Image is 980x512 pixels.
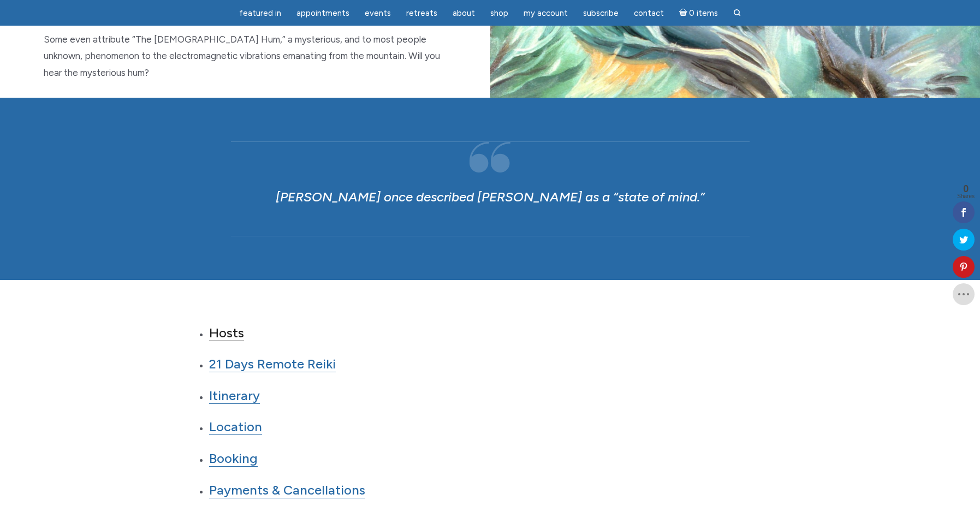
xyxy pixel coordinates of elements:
[490,8,508,18] span: Shop
[957,184,975,194] span: 0
[233,3,288,24] a: featured in
[406,8,437,18] span: Retreats
[484,3,515,24] a: Shop
[577,3,625,24] a: Subscribe
[446,3,482,24] a: About
[44,31,447,81] p: Some even attribute “The [DEMOGRAPHIC_DATA] Hum,” a mysterious, and to most people unknown, pheno...
[296,8,349,18] span: Appointments
[209,419,262,435] a: Location
[627,3,670,24] a: Contact
[365,8,391,18] span: Events
[453,8,475,18] span: About
[583,8,619,18] span: Subscribe
[517,3,574,24] a: My Account
[209,482,365,498] a: Payments & Cancellations
[209,450,258,467] a: Booking
[239,8,281,18] span: featured in
[290,3,356,24] a: Appointments
[209,388,260,404] a: Itinerary
[209,325,244,341] a: Hosts
[358,3,397,24] a: Events
[689,9,718,17] span: 0 items
[239,188,741,206] h6: [PERSON_NAME] once described [PERSON_NAME] as a “state of mind.”
[400,3,444,24] a: Retreats
[957,194,975,199] span: Shares
[673,2,725,24] a: Cart0 items
[679,8,690,18] i: Cart
[209,356,336,372] a: 21 Days Remote Reiki
[524,8,568,18] span: My Account
[634,8,664,18] span: Contact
